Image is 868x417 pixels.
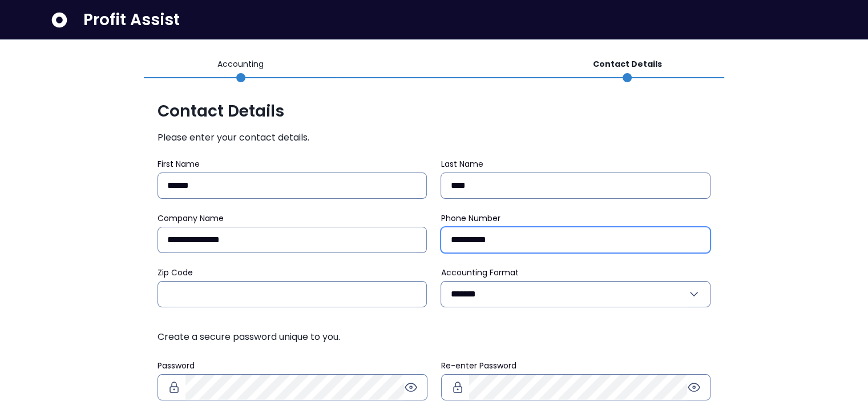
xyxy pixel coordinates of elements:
span: First Name [158,158,200,170]
span: Re-enter Password [441,360,516,371]
span: Zip Code [158,267,193,278]
span: Password [158,360,195,371]
span: Phone Number [441,212,500,224]
span: Contact Details [158,101,710,122]
p: Accounting [217,58,264,70]
p: Contact Details [593,58,662,70]
span: Accounting Format [441,267,518,278]
span: Last Name [441,158,483,170]
span: Please enter your contact details. [158,131,710,145]
span: Profit Assist [83,10,180,30]
span: Company Name [158,212,224,224]
span: Create a secure password unique to you. [158,330,710,344]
